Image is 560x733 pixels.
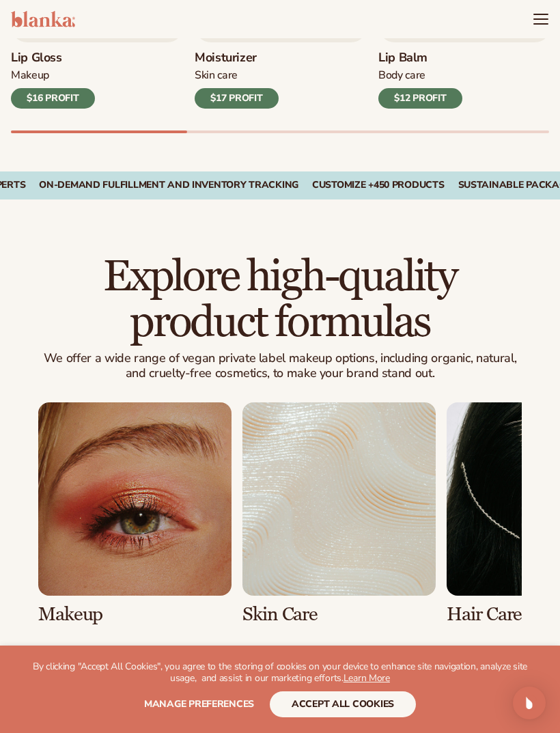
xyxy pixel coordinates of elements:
[533,11,549,27] summary: Menu
[195,88,279,109] div: $17 PROFIT
[38,254,522,346] h2: Explore high-quality product formulas
[27,661,533,684] p: By clicking "Accept All Cookies", you agree to the storing of cookies on your device to enhance s...
[11,51,95,66] h3: Lip Gloss
[11,88,95,109] div: $16 PROFIT
[11,68,95,83] div: Makeup
[11,11,75,27] img: logo
[38,351,522,381] p: We offer a wide range of vegan private label makeup options, including organic, natural, and crue...
[195,51,279,66] h3: Moisturizer
[378,88,462,109] div: $12 PROFIT
[242,402,436,625] div: 2 / 8
[195,68,279,83] div: Skin Care
[513,687,546,719] div: Open Intercom Messenger
[38,402,232,625] div: 1 / 8
[312,180,445,191] div: CUSTOMIZE +450 PRODUCTS
[144,691,254,717] button: Manage preferences
[378,51,462,66] h3: Lip Balm
[344,672,390,684] a: Learn More
[378,68,462,83] div: Body Care
[144,697,254,710] span: Manage preferences
[270,691,416,717] button: accept all cookies
[39,180,298,191] div: On-Demand Fulfillment and Inventory Tracking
